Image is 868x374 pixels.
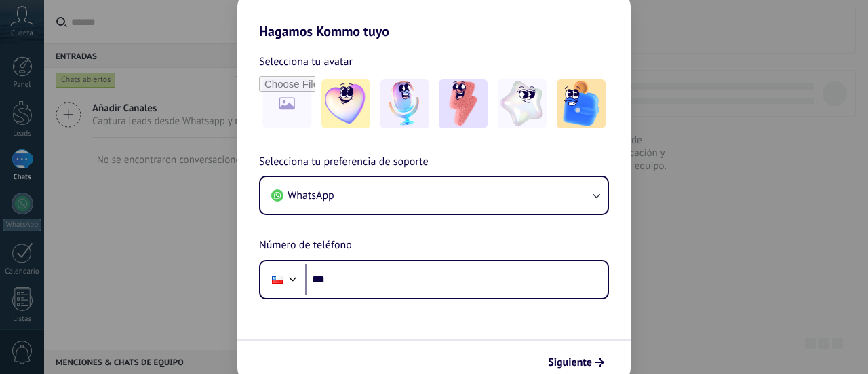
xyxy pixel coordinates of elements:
[264,265,290,294] div: Chile: + 56
[542,351,610,374] button: Siguiente
[288,189,334,202] span: WhatsApp
[259,153,429,171] span: Selecciona tu preferencia de soporte
[260,177,608,214] button: WhatsApp
[259,53,353,71] span: Selecciona tu avatar
[548,358,592,367] span: Siguiente
[498,79,547,128] img: -4.jpeg
[439,79,488,128] img: -3.jpeg
[380,79,429,128] img: -2.jpeg
[557,79,606,128] img: -5.jpeg
[259,237,352,255] span: Número de teléfono
[321,79,370,128] img: -1.jpeg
